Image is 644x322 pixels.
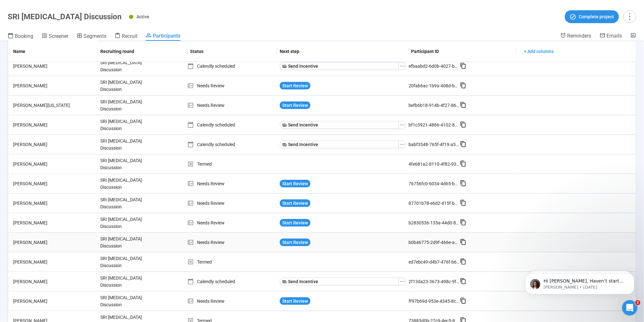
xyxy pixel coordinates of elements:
span: Segments [84,33,106,39]
button: + Add columns [519,46,559,57]
div: efbaabd2-6d0b-4027-b320-7a09c405eb5a [409,63,460,70]
div: b2830536-135a-44d0-8e9d-f542a1717b42 [409,219,460,226]
a: Screener [42,32,68,41]
iframe: Intercom notifications message [516,260,644,305]
button: Send Incentive [280,121,399,129]
div: 87701b78-e6d2-415f-b4c8-ef106e5b215a [409,200,460,207]
div: [PERSON_NAME] [11,219,98,226]
div: [PERSON_NAME] [11,141,98,148]
div: Needs Review [187,180,277,187]
div: Needs Review [187,298,277,305]
a: Segments [77,32,106,41]
span: Start Review [282,82,308,89]
span: Start Review [282,180,308,187]
div: [PERSON_NAME] [11,200,98,207]
h1: SRI [MEDICAL_DATA] Discussion [8,12,121,21]
div: b0b46775-2d9f-466e-aa85-7f71ff8074f4 [409,239,460,246]
span: ellipsis [400,142,405,147]
div: Calendly scheduled [187,278,277,285]
th: Recruiting round [98,41,187,62]
button: more [623,10,636,23]
div: 20fab6ac-1b9a-408d-b113-a9d6a55068e6 [409,82,460,89]
div: [PERSON_NAME] [11,258,98,265]
th: Status [187,41,277,62]
span: Send Incentive [288,63,318,70]
button: ellipsis [399,278,406,285]
span: Participants [153,33,180,39]
div: Needs Review [187,219,277,226]
span: Complete project [579,13,614,20]
span: Screener [49,33,68,39]
div: ff97b69d-953e-4345-8cd8-f8c822f31620 [409,298,460,305]
div: SRI [MEDICAL_DATA] Discussion [98,194,146,213]
span: Send Incentive [288,141,318,148]
span: Start Review [282,102,308,109]
span: ellipsis [400,64,405,69]
div: SRI [MEDICAL_DATA] Discussion [98,135,146,154]
div: SRI [MEDICAL_DATA] Discussion [98,174,146,193]
button: Start Review [280,180,310,187]
button: ellipsis [399,62,406,70]
button: Start Review [280,219,310,227]
a: Emails [600,32,622,40]
div: SRI [MEDICAL_DATA] Discussion [98,96,146,115]
a: Recruit [115,32,137,41]
button: Start Review [280,101,310,109]
div: [PERSON_NAME] [11,278,98,285]
span: Booking [15,33,33,39]
span: + Add columns [524,48,554,55]
button: Start Review [280,297,310,305]
button: ellipsis [399,141,406,148]
button: ellipsis [399,121,406,129]
span: Send Incentive [288,121,318,128]
span: Send Incentive [288,278,318,285]
div: bf1c3921-4866-4102-8a6d-705403982d9d [409,121,460,128]
div: Needs Review [187,82,277,89]
span: Start Review [282,200,308,207]
div: SRI [MEDICAL_DATA] Discussion [98,76,146,95]
div: [PERSON_NAME][US_STATE] [11,102,98,109]
div: Needs Review [187,239,277,246]
div: SRI [MEDICAL_DATA] Discussion [98,154,146,174]
div: Calendly scheduled [187,141,277,148]
button: Send Incentive [280,62,399,70]
th: Name [8,41,98,62]
div: [PERSON_NAME] [11,161,98,168]
div: 2f13da23-3673-498c-9f34-a92460eaab10 [409,278,460,285]
a: Participants [146,32,180,41]
span: ellipsis [400,122,405,127]
div: ed7ebc49-d4b7-476f-b6e0-653281e07c18 [409,258,460,265]
div: SRI [MEDICAL_DATA] Discussion [98,292,146,311]
a: Reminders [560,32,591,40]
div: [PERSON_NAME] [11,82,98,89]
button: Start Review [280,199,310,207]
span: Emails [607,33,622,39]
div: SRI [MEDICAL_DATA] Discussion [98,57,146,76]
button: Send Incentive [280,278,399,285]
span: Start Review [282,239,308,246]
div: [PERSON_NAME] [11,180,98,187]
div: Calendly scheduled [187,63,277,70]
div: Calendly scheduled [187,121,277,128]
button: Send Incentive [280,141,399,148]
button: Start Review [280,239,310,246]
button: Complete project [565,10,619,23]
div: befb6b18-914b-4f27-86bf-9c2f8fd080c6 [409,102,460,109]
a: Booking [8,32,33,41]
th: Next step [277,41,409,62]
iframe: Intercom live chat [622,300,638,316]
button: Start Review [280,82,310,90]
span: Reminders [567,33,591,39]
div: SRI [MEDICAL_DATA] Discussion [98,213,146,232]
div: Needs Review [187,200,277,207]
div: Termed [187,161,277,168]
span: Start Review [282,298,308,305]
div: Termed [187,258,277,265]
div: [PERSON_NAME] [11,121,98,128]
div: 76756fc0-6034-4d65-b1be-dd965fc437a3 [409,180,460,187]
div: [PERSON_NAME] [11,239,98,246]
div: SRI [MEDICAL_DATA] Discussion [98,115,146,135]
